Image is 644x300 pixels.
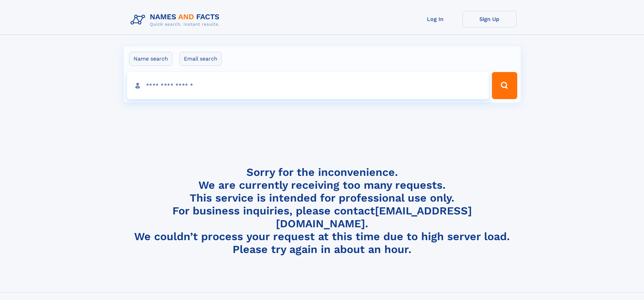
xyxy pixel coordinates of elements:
[276,204,472,230] a: [EMAIL_ADDRESS][DOMAIN_NAME]
[408,11,462,27] a: Log In
[127,72,489,99] input: search input
[128,11,225,29] img: Logo Names and Facts
[180,52,222,66] label: Email search
[128,166,517,256] h4: Sorry for the inconvenience. We are currently receiving too many requests. This service is intend...
[492,72,517,99] button: Search Button
[462,11,517,27] a: Sign Up
[129,52,172,66] label: Name search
